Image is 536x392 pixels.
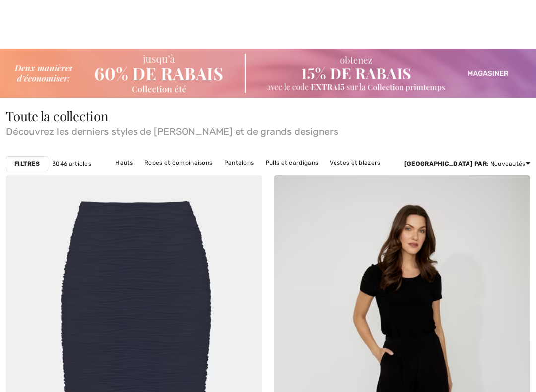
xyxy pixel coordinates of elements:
a: Jupes [195,169,223,182]
a: Pulls et cardigans [261,156,323,169]
div: : Nouveautés [404,159,530,168]
a: Vestes et blazers [325,156,385,169]
strong: Filtres [14,159,40,168]
a: Vêtements d'extérieur [225,169,301,182]
a: Hauts [110,156,138,169]
span: Toute la collection [6,107,109,125]
span: Découvrez les derniers styles de [PERSON_NAME] et de grands designers [6,123,530,136]
span: 3046 articles [52,159,91,168]
a: Pantalons [219,156,259,169]
strong: [GEOGRAPHIC_DATA] par [404,160,487,167]
a: Robes et combinaisons [139,156,217,169]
